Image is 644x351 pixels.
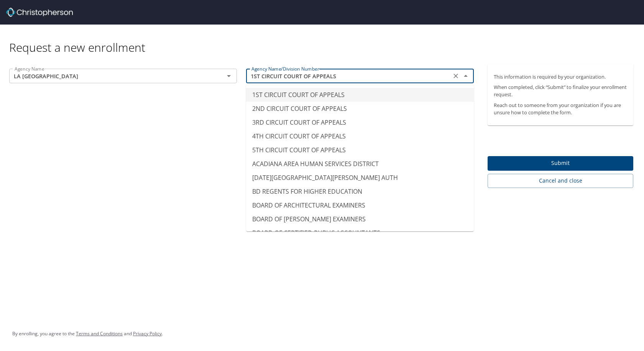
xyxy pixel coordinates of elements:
p: This information is required by your organization. [494,73,627,81]
span: Submit [494,158,627,168]
li: [DATE][GEOGRAPHIC_DATA][PERSON_NAME] AUTH [246,171,474,185]
button: Clear [450,71,461,81]
li: 3RD CIRCUIT COURT OF APPEALS [246,115,474,129]
li: BOARD OF CERTIFIED PUBLIC ACCOUNTANTS [246,226,474,240]
button: Close [460,71,471,81]
li: BD REGENTS FOR HIGHER EDUCATION [246,185,474,198]
button: Open [223,71,234,81]
p: When completed, click “Submit” to finalize your enrollment request. [494,84,627,98]
li: ACADIANA AREA HUMAN SERVICES DISTRICT [246,157,474,171]
li: BOARD OF ARCHITECTURAL EXAMINERS [246,198,474,212]
a: Terms and Conditions [76,330,123,337]
button: Submit [488,156,633,171]
span: Cancel and close [494,176,627,186]
a: Privacy Policy [133,330,162,337]
img: cbt logo [6,8,73,17]
li: 2ND CIRCUIT COURT OF APPEALS [246,102,474,115]
p: Reach out to someone from your organization if you are unsure how to complete the form. [494,102,627,116]
div: Request a new enrollment [9,25,639,55]
li: BOARD OF [PERSON_NAME] EXAMINERS [246,212,474,226]
div: By enrolling, you agree to the and . [12,324,163,343]
button: Cancel and close [488,174,633,188]
li: 4TH CIRCUIT COURT OF APPEALS [246,129,474,143]
li: 5TH CIRCUIT COURT OF APPEALS [246,143,474,157]
li: 1ST CIRCUIT COURT OF APPEALS [246,88,474,102]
